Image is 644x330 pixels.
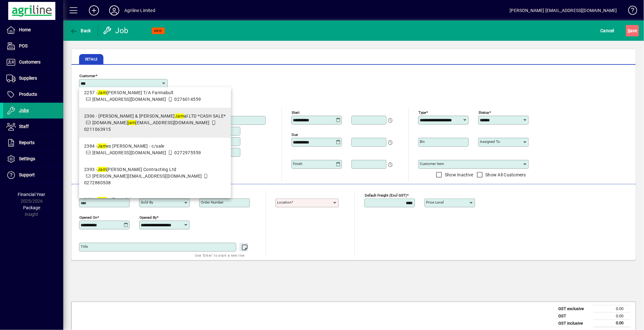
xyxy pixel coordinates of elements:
em: Jam [175,113,184,119]
span: Details [85,58,97,61]
mat-label: Status [479,110,489,115]
a: Settings [3,151,63,167]
span: [EMAIL_ADDRESS][DOMAIN_NAME] [92,97,166,102]
mat-label: Order number [201,200,224,205]
mat-label: Bin [420,139,425,144]
span: 0276014559 [174,97,201,102]
mat-label: Customer Item [420,162,444,166]
mat-label: Sold by [141,200,153,205]
mat-label: Opened by [139,215,157,220]
span: 0272975559 [174,150,201,155]
span: Customers [19,59,40,64]
button: Profile [104,5,124,16]
div: 2494 - es Tavendale [84,196,209,203]
mat-label: Location [277,200,291,205]
mat-label: Finish [293,162,302,166]
div: 2306 - [PERSON_NAME] & [PERSON_NAME] al LTD *CASH SALE* [84,113,226,119]
span: Staff [19,124,29,129]
mat-label: Assigned to [480,139,500,144]
span: ave [628,26,637,36]
a: Home [3,22,63,38]
a: Reports [3,135,63,151]
em: Jam [97,167,107,172]
span: Settings [19,156,35,161]
mat-option: 2494 - James Tavendale [79,191,231,215]
em: jam [128,120,135,125]
mat-label: Customer [79,74,96,78]
span: [EMAIL_ADDRESS][DOMAIN_NAME] [92,150,166,155]
mat-label: Title [81,244,88,249]
mat-label: Due [292,132,298,137]
span: [DOMAIN_NAME] [EMAIL_ADDRESS][DOMAIN_NAME] [92,120,210,125]
td: GST exclusive [555,305,593,313]
mat-label: Opened On [79,215,97,220]
mat-label: Default Freight (excl GST) [365,193,407,198]
div: Agriline Limited [124,5,155,15]
mat-label: Start [292,110,300,115]
mat-label: Type [418,110,426,115]
a: Staff [3,119,63,135]
div: [PERSON_NAME] [EMAIL_ADDRESS][DOMAIN_NAME] [510,5,617,15]
mat-option: 2384 - James Maxwell Rolston - c/sale [79,138,231,161]
span: Suppliers [19,76,37,81]
a: Knowledge Base [623,1,636,22]
span: Back [70,28,91,33]
td: 0.00 [593,305,631,313]
mat-label: Price Level [426,200,444,205]
a: Suppliers [3,70,63,86]
em: Jam [97,144,107,149]
a: Products [3,87,63,102]
td: 0.00 [593,312,631,320]
span: 0211063915 [84,127,111,132]
div: Job [103,26,130,36]
button: Save [626,25,639,36]
div: 2384 - es [PERSON_NAME] - c/sale [84,143,201,150]
mat-option: 2393 - James Davis Contracting Ltd [79,161,231,191]
span: Jobs [19,108,29,113]
em: Jam [97,197,107,202]
mat-option: 2257 - James Donaldson T/A Farmabull [79,84,231,108]
span: NEW [154,29,162,33]
label: Show Inactive [443,172,473,178]
em: Jam [97,90,107,95]
span: Cancel [601,26,615,36]
a: Support [3,167,63,183]
span: Package [23,205,40,210]
span: Support [19,172,35,177]
td: GST inclusive [555,320,593,327]
mat-option: 2306 - M J & R S Jamal LTD *CASH SALE* [79,108,231,138]
span: Reports [19,140,34,145]
label: Show All Customers [484,172,526,178]
app-page-header-button: Back [63,25,98,36]
span: Home [19,27,31,32]
td: GST [555,312,593,320]
td: 0.00 [593,320,631,327]
mat-hint: Use 'Enter' to start a new line [195,252,245,259]
span: S [628,28,630,33]
button: Add [84,5,104,16]
span: Products [19,92,37,97]
div: 2393 - [PERSON_NAME] Contracting Ltd [84,166,226,173]
button: Cancel [599,25,616,36]
button: Back [68,25,93,36]
a: POS [3,38,63,54]
span: [PERSON_NAME][EMAIL_ADDRESS][DOMAIN_NAME] [92,174,202,179]
span: Financial Year [18,192,46,197]
span: 0272880508 [84,180,111,185]
span: POS [19,43,28,48]
div: 2257 - [PERSON_NAME] T/A Farmabull [84,89,201,96]
a: Customers [3,54,63,70]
